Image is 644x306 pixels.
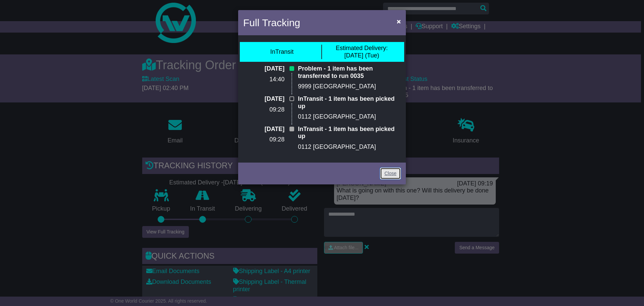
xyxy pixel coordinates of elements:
p: [DATE] [243,126,284,133]
p: [DATE] [243,65,284,73]
span: × [397,17,401,25]
p: InTransit - 1 item has been picked up [298,95,401,110]
p: 0112 [GEOGRAPHIC_DATA] [298,143,401,151]
a: Close [380,168,401,179]
p: Problem - 1 item has been transferred to run 0035 [298,65,401,80]
button: Close [393,14,404,28]
p: 09:28 [243,136,284,143]
div: [DATE] (Tue) [336,45,388,59]
div: InTransit [270,48,293,56]
p: 0112 [GEOGRAPHIC_DATA] [298,113,401,121]
p: 09:28 [243,106,284,114]
span: Estimated Delivery: [336,45,388,51]
p: InTransit - 1 item has been picked up [298,126,401,140]
h4: Full Tracking [243,15,300,30]
p: 14:40 [243,76,284,83]
p: 9999 [GEOGRAPHIC_DATA] [298,83,401,90]
p: [DATE] [243,95,284,103]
